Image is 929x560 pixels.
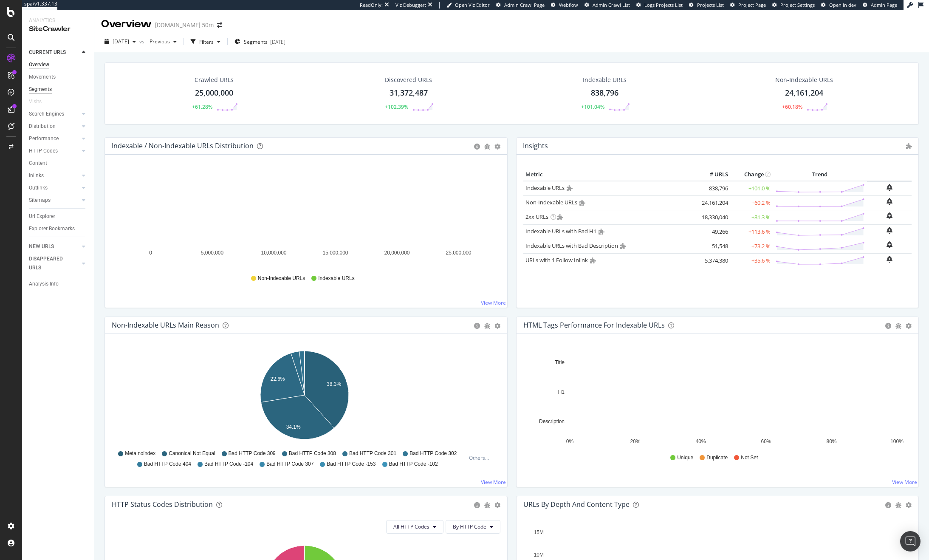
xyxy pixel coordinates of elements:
[266,461,313,468] span: Bad HTTP Code 307
[29,280,88,288] a: Analysis Info
[585,2,630,8] a: Admin Crawl List
[696,224,730,239] td: 49,266
[484,323,490,329] div: bug
[446,250,471,256] text: 25,000,000
[906,502,912,508] div: gear
[29,224,75,233] div: Explorer Bookmarks
[696,195,730,210] td: 24,161,204
[409,450,457,457] span: Bad HTTP Code 302
[863,2,897,8] a: Admin Page
[29,255,72,272] div: DISAPPEARED URLS
[481,299,506,306] a: View More
[887,256,892,263] div: bell-plus
[29,171,44,180] div: Inlinks
[630,438,640,444] text: 20%
[286,424,301,430] text: 34.1%
[149,250,152,256] text: 0
[696,210,730,224] td: 18,330,040
[895,323,901,329] div: bug
[557,214,563,220] i: Admin
[244,38,268,45] span: Segments
[327,381,341,387] text: 38.3%
[785,88,823,99] div: 24,161,204
[504,2,545,8] span: Admin Crawl Page
[689,2,724,8] a: Projects List
[697,2,724,8] span: Projects List
[481,478,506,486] a: View More
[887,241,892,248] div: bell-plus
[29,122,56,131] div: Distribution
[730,181,773,196] td: +101.0 %
[730,2,766,8] a: Project Page
[523,140,548,152] h4: Insights
[446,520,500,534] button: By HTTP Code
[590,257,596,263] i: Admin
[773,168,867,181] th: Trend
[29,212,55,221] div: Url Explorer
[192,103,212,110] div: +61.28%
[29,255,79,272] a: DISAPPEARED URLS
[390,88,428,99] div: 31,372,487
[644,2,683,8] span: Logs Projects List
[112,321,219,329] div: Non-Indexable URLs Main Reason
[271,376,285,382] text: 22.6%
[112,348,497,446] svg: A chart.
[730,168,773,181] th: Change
[187,35,224,48] button: Filters
[453,523,486,530] span: By HTTP Code
[780,2,815,8] span: Project Settings
[327,461,376,468] span: Bad HTTP Code -153
[29,159,47,168] div: Content
[469,454,493,461] div: Others...
[446,2,490,8] a: Open Viz Editor
[761,438,771,444] text: 60%
[360,2,383,8] div: ReadOnly:
[29,212,88,221] a: Url Explorer
[741,454,758,461] span: Not Set
[887,227,892,234] div: bell-plus
[112,168,497,267] svg: A chart.
[826,438,836,444] text: 80%
[29,242,79,251] a: NEW URLS
[29,110,64,119] div: Search Engines
[349,450,396,457] span: Bad HTTP Code 301
[29,134,59,143] div: Performance
[551,2,578,8] a: Webflow
[199,38,214,45] div: Filters
[29,134,79,143] a: Performance
[474,323,480,329] div: circle-info
[144,461,191,468] span: Bad HTTP Code 404
[895,502,901,508] div: bug
[599,229,604,235] i: Admin
[386,520,443,534] button: All HTTP Codes
[112,141,254,150] div: Indexable / Non-Indexable URLs Distribution
[496,2,545,8] a: Admin Crawl Page
[738,2,766,8] span: Project Page
[270,38,285,45] div: [DATE]
[455,2,490,8] span: Open Viz Editor
[29,147,58,156] div: HTTP Codes
[146,35,180,48] button: Previous
[593,2,630,8] span: Admin Crawl List
[583,76,627,84] div: Indexable URLs
[706,454,728,461] span: Duplicate
[525,227,596,235] a: Indexable URLs with Bad H1
[484,502,490,508] div: bug
[29,60,88,69] a: Overview
[555,359,565,365] text: Title
[775,76,833,84] div: Non-Indexable URLs
[890,438,904,444] text: 100%
[525,256,588,264] a: URLs with 1 Follow Inlink
[579,200,585,206] i: Admin
[146,38,170,45] span: Previous
[887,212,892,219] div: bell-plus
[871,2,897,8] span: Admin Page
[169,450,215,457] span: Canonical Not Equal
[29,242,54,251] div: NEW URLS
[385,103,408,110] div: +102.39%
[29,184,79,192] a: Outlinks
[29,73,56,82] div: Movements
[29,73,88,82] a: Movements
[384,250,409,256] text: 20,000,000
